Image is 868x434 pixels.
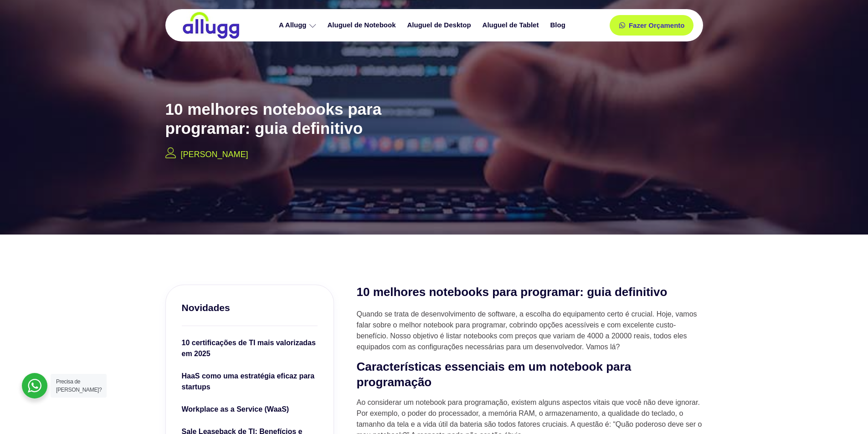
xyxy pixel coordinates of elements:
a: A Allugg [274,17,323,33]
p: [PERSON_NAME] [181,148,248,161]
a: Aluguel de Notebook [323,17,403,33]
span: Precisa de [PERSON_NAME]? [56,378,102,393]
iframe: Chat Widget [822,390,868,434]
h2: 10 melhores notebooks para programar: guia definitivo [165,100,457,138]
h3: Novidades [182,301,318,314]
a: HaaS como uma estratégia eficaz para startups [182,371,318,395]
strong: Características essenciais em um notebook para programação [357,360,632,389]
a: Aluguel de Desktop [403,17,478,33]
p: Quando se trata de desenvolvimento de software, a escolha do equipamento certo é crucial. Hoje, v... [357,309,703,352]
a: Workplace as a Service (WaaS) [182,404,318,417]
a: Fazer Orçamento [610,15,694,36]
a: 10 certificações de TI mais valorizadas em 2025 [182,337,318,362]
img: locação de TI é Allugg [181,11,241,39]
h2: 10 melhores notebooks para programar: guia definitivo [357,285,703,300]
span: Fazer Orçamento [629,22,685,29]
a: Blog [545,17,572,33]
a: Aluguel de Tablet [478,17,546,33]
